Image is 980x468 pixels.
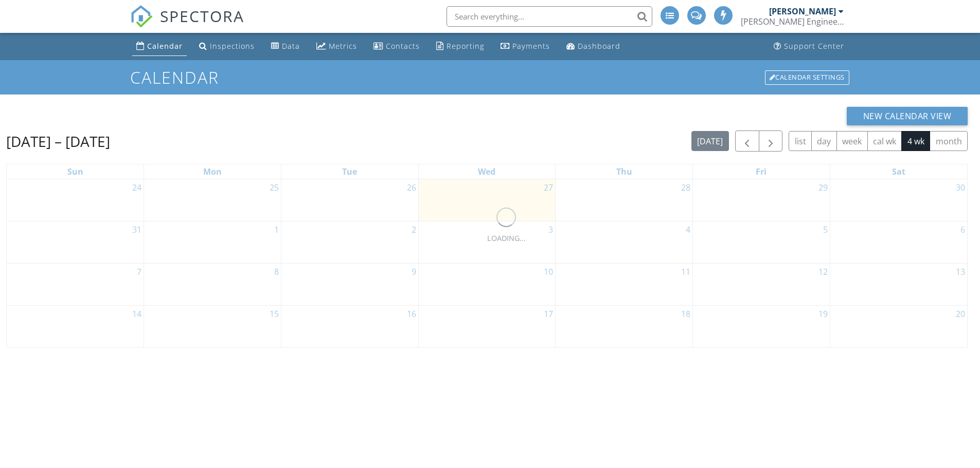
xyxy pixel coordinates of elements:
div: Metrics [329,41,357,51]
a: Go to August 30, 2025 [954,179,967,196]
a: Go to August 26, 2025 [405,179,418,196]
td: Go to September 6, 2025 [830,221,967,263]
td: Go to September 12, 2025 [693,263,830,305]
a: Saturday [890,164,907,179]
div: Calendar [147,41,183,51]
a: Reporting [432,37,488,56]
div: Payments [512,41,550,51]
td: Go to August 29, 2025 [693,179,830,221]
a: Support Center [770,37,848,56]
div: [PERSON_NAME] [769,6,836,16]
td: Go to August 25, 2025 [144,179,281,221]
a: Go to September 14, 2025 [130,306,144,322]
a: Tuesday [340,164,359,179]
div: Dashboard [578,41,620,51]
a: Go to September 7, 2025 [135,264,144,280]
a: Go to September 11, 2025 [679,264,692,280]
td: Go to August 30, 2025 [830,179,967,221]
td: Go to September 16, 2025 [281,305,418,347]
td: Go to August 27, 2025 [418,179,556,221]
a: Thursday [614,164,634,179]
a: Wednesday [476,164,497,179]
a: Metrics [312,37,361,56]
a: Go to September 10, 2025 [542,264,555,280]
button: cal wk [867,131,902,151]
div: LOADING... [487,233,526,244]
a: Data [267,37,304,56]
td: Go to August 24, 2025 [7,179,144,221]
div: Schroeder Engineering, LLC [741,16,844,27]
button: day [811,131,837,151]
div: Support Center [784,41,844,51]
td: Go to September 13, 2025 [830,263,967,305]
td: Go to September 2, 2025 [281,221,418,263]
td: Go to September 20, 2025 [830,305,967,347]
td: Go to September 18, 2025 [556,305,693,347]
td: Go to September 3, 2025 [418,221,556,263]
td: Go to September 14, 2025 [7,305,144,347]
button: month [930,131,968,151]
button: Next [759,130,783,152]
a: Go to September 1, 2025 [272,221,281,238]
td: Go to August 26, 2025 [281,179,418,221]
td: Go to September 19, 2025 [693,305,830,347]
td: Go to September 4, 2025 [556,221,693,263]
a: Go to September 17, 2025 [542,306,555,322]
div: Contacts [386,41,420,51]
a: Go to September 20, 2025 [954,306,967,322]
a: Payments [496,37,554,56]
a: Go to August 27, 2025 [542,179,555,196]
a: Sunday [65,164,85,179]
a: Go to September 12, 2025 [816,264,830,280]
td: Go to September 17, 2025 [418,305,556,347]
a: Calendar [132,37,187,56]
a: Go to September 9, 2025 [409,264,418,280]
button: [DATE] [691,131,729,151]
input: Search everything... [447,6,652,27]
h1: Calendar [130,68,850,86]
a: Go to August 25, 2025 [268,179,281,196]
td: Go to September 10, 2025 [418,263,556,305]
button: week [836,131,868,151]
span: SPECTORA [160,5,244,27]
a: Go to September 5, 2025 [821,221,830,238]
a: Go to September 13, 2025 [954,264,967,280]
a: Go to August 28, 2025 [679,179,692,196]
td: Go to August 31, 2025 [7,221,144,263]
button: New Calendar View [847,107,968,125]
h2: [DATE] – [DATE] [6,131,110,152]
a: Go to September 16, 2025 [405,306,418,322]
a: Contacts [369,37,424,56]
a: Calendar Settings [764,69,850,86]
a: Go to September 4, 2025 [684,221,692,238]
td: Go to September 11, 2025 [556,263,693,305]
td: Go to August 28, 2025 [556,179,693,221]
a: Go to September 18, 2025 [679,306,692,322]
td: Go to September 1, 2025 [144,221,281,263]
a: Dashboard [562,37,625,56]
a: Monday [201,164,224,179]
a: Go to August 29, 2025 [816,179,830,196]
a: Go to August 24, 2025 [130,179,144,196]
a: Go to September 8, 2025 [272,264,281,280]
a: SPECTORA [130,14,244,35]
a: Go to September 19, 2025 [816,306,830,322]
div: Reporting [447,41,484,51]
div: Calendar Settings [765,70,849,85]
div: Inspections [210,41,255,51]
td: Go to September 15, 2025 [144,305,281,347]
div: Data [282,41,300,51]
td: Go to September 8, 2025 [144,263,281,305]
img: The Best Home Inspection Software - Spectora [130,5,153,28]
td: Go to September 9, 2025 [281,263,418,305]
td: Go to September 7, 2025 [7,263,144,305]
button: Previous [735,130,759,152]
a: Go to September 2, 2025 [409,221,418,238]
button: 4 wk [901,131,930,151]
button: list [789,131,812,151]
a: Friday [754,164,769,179]
a: Go to September 3, 2025 [546,221,555,238]
a: Go to September 15, 2025 [268,306,281,322]
a: Go to September 6, 2025 [958,221,967,238]
td: Go to September 5, 2025 [693,221,830,263]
